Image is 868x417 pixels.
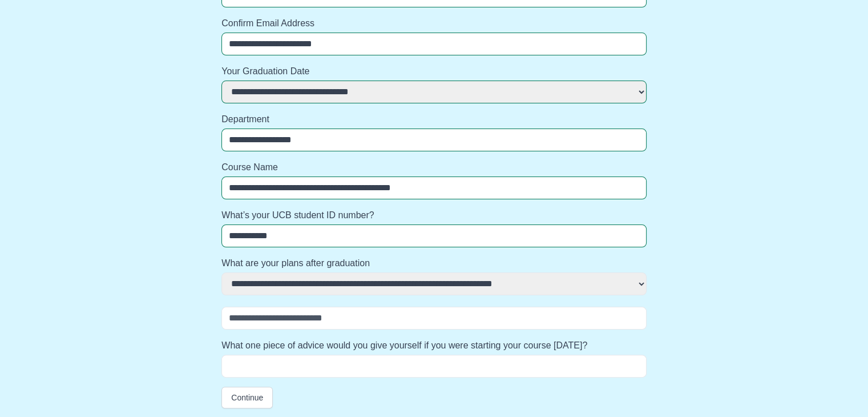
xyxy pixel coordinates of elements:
label: Department [221,113,647,126]
label: What’s your UCB student ID number? [221,209,647,222]
label: What one piece of advice would you give yourself if you were starting your course [DATE]? [221,339,647,352]
label: What are your plans after graduation [221,256,647,270]
label: Course Name [221,161,647,174]
label: Confirm Email Address [221,17,647,30]
label: Your Graduation Date [221,65,647,78]
button: Continue [221,387,273,408]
